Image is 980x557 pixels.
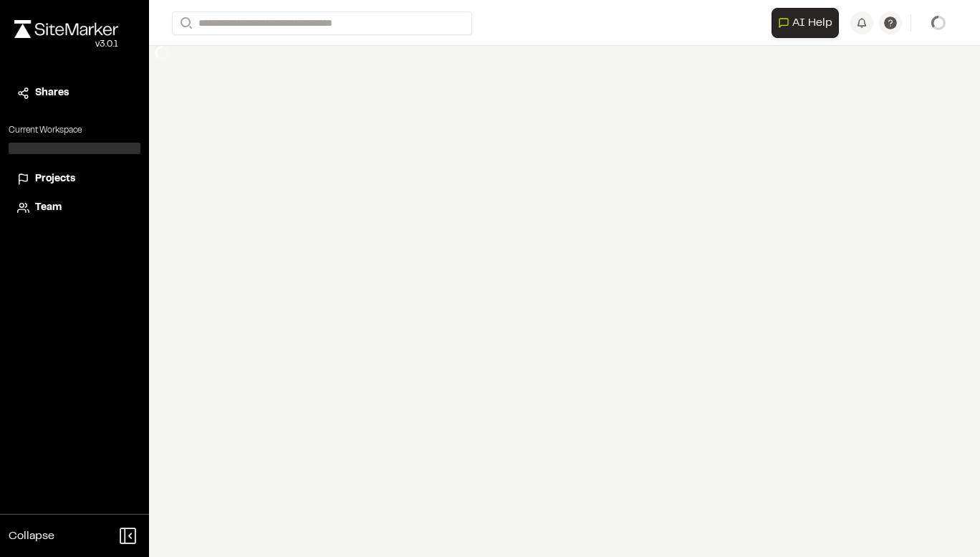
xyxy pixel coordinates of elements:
[172,11,198,35] button: Search
[17,200,132,216] a: Team
[35,171,75,187] span: Projects
[17,85,132,101] a: Shares
[792,14,832,32] span: AI Help
[772,8,839,38] button: Open AI Assistant
[35,85,69,101] span: Shares
[14,20,118,38] img: rebrand.png
[9,124,140,137] p: Current Workspace
[35,200,62,216] span: Team
[17,171,132,187] a: Projects
[9,528,54,545] span: Collapse
[772,8,845,38] div: Open AI Assistant
[14,38,118,51] div: Oh geez...please don't...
